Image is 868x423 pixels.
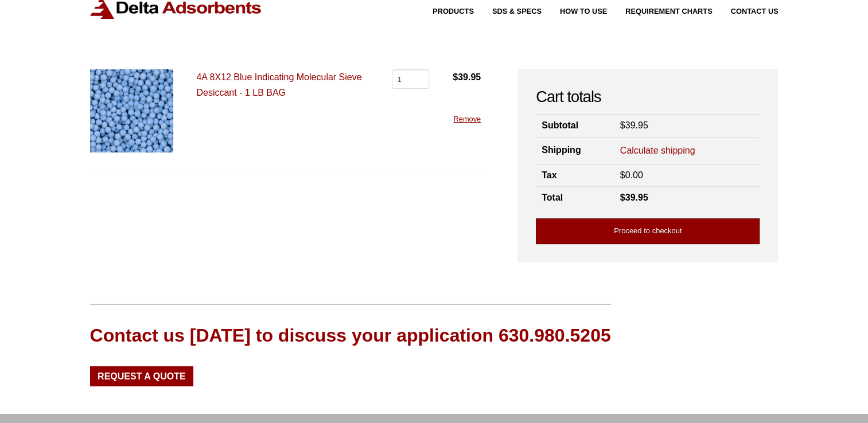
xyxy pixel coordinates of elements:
[625,8,712,15] span: Requirement Charts
[90,366,194,386] a: Request a Quote
[90,69,173,152] img: 4A 8X12 Blue Indicating Molecular Sieve Desiccant - 1 LB BAG
[620,120,648,130] bdi: 39.95
[536,164,614,187] th: Tax
[492,8,542,15] span: SDS & SPECS
[731,8,779,15] span: Contact Us
[536,187,614,209] th: Total
[620,193,648,202] bdi: 39.95
[196,72,361,97] a: 4A 8X12 Blue Indicating Molecular Sieve Desiccant - 1 LB BAG
[536,137,614,164] th: Shipping
[542,8,607,15] a: How to Use
[433,8,474,15] span: Products
[607,8,712,15] a: Requirement Charts
[90,323,611,348] div: Contact us [DATE] to discuss your application 630.980.5205
[560,8,607,15] span: How to Use
[620,170,643,180] bdi: 0.00
[536,88,760,107] h2: Cart totals
[713,8,779,15] a: Contact Us
[536,115,614,137] th: Subtotal
[453,72,458,82] span: $
[536,218,760,244] a: Proceed to checkout
[453,115,481,123] a: Remove this item
[392,69,429,89] input: Product quantity
[414,8,474,15] a: Products
[620,193,625,202] span: $
[620,170,625,180] span: $
[474,8,542,15] a: SDS & SPECS
[620,144,695,157] a: Calculate shipping
[98,372,186,381] span: Request a Quote
[620,120,625,130] span: $
[453,72,481,82] bdi: 39.95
